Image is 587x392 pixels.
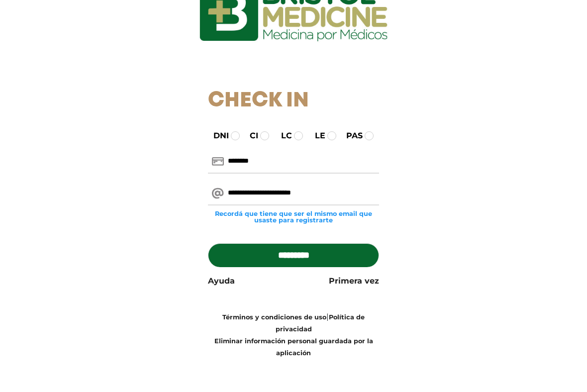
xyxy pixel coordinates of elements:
a: Términos y condiciones de uso [222,313,326,321]
div: | [200,311,387,359]
label: PAS [337,130,363,142]
a: Ayuda [208,275,235,287]
a: Política de privacidad [276,313,365,333]
a: Eliminar información personal guardada por la aplicación [214,337,373,357]
label: CI [241,130,258,142]
label: LE [306,130,325,142]
h1: Check In [208,89,380,113]
a: Primera vez [329,275,379,287]
small: Recordá que tiene que ser el mismo email que usaste para registrarte [208,210,380,223]
label: LC [272,130,292,142]
label: DNI [204,130,229,142]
